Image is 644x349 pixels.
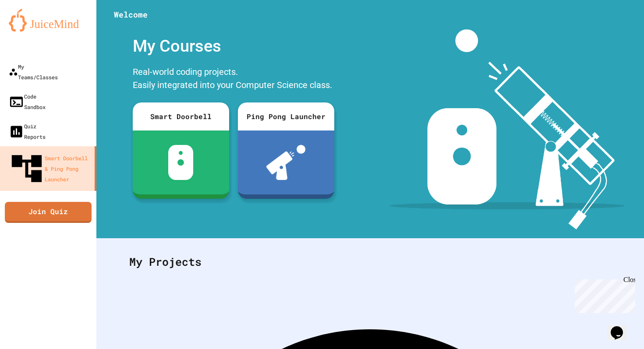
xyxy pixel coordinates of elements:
[4,4,60,56] div: Chat with us now!Close
[5,202,92,223] a: Join Quiz
[9,61,58,82] div: My Teams/Classes
[120,245,620,279] div: My Projects
[389,29,624,229] img: banner-image-my-projects.png
[168,145,193,180] img: sdb-white.svg
[9,121,46,142] div: Quiz Reports
[9,151,91,187] div: Smart Doorbell & Ping Pong Launcher
[9,9,88,32] img: logo-orange.svg
[128,29,339,63] div: My Courses
[266,145,305,180] img: ppl-with-ball.png
[128,63,339,96] div: Real-world coding projects. Easily integrated into your Computer Science class.
[133,102,229,130] div: Smart Doorbell
[607,314,635,340] iframe: chat widget
[9,91,46,112] div: Code Sandbox
[238,102,334,130] div: Ping Pong Launcher
[571,276,635,313] iframe: chat widget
